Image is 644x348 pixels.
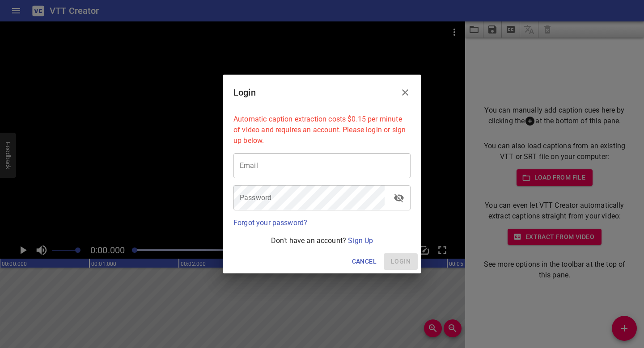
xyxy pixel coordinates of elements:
[233,218,307,227] a: Forgot your password?
[352,256,377,267] span: Cancel
[233,85,256,100] h6: Login
[394,82,416,103] button: Close
[233,235,411,246] p: Don't have an account?
[348,253,380,270] button: Cancel
[348,236,373,245] a: Sign Up
[233,114,411,146] p: Automatic caption extraction costs $0.15 per minute of video and requires an account. Please logi...
[384,253,418,270] span: Please enter your email and password above.
[388,187,410,209] button: toggle password visibility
